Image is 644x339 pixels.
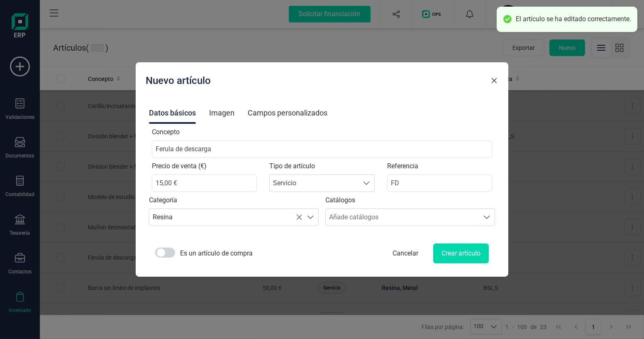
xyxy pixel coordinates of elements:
p: Nuevo artículo [146,74,211,87]
div: Resina [149,209,303,226]
div: Campos personalizados [248,102,327,124]
label: Precio de venta (€) [152,161,207,171]
label: Categoría [149,195,319,205]
div: El artículo se ha editado correctamente. [516,15,631,24]
div: Añade catálogos [326,209,479,226]
label: Concepto [152,127,180,137]
span: Es un artículo de compra [180,248,253,258]
label: Tipo de artículo [269,161,315,171]
button: Crear artículo [433,243,489,263]
div: Datos básicos [149,102,196,124]
span: Servicio [270,175,359,192]
div: Imagen [209,102,234,124]
label: Catálogos [325,195,495,205]
label: Referencia [387,161,418,171]
span: Cancelar [384,243,427,263]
